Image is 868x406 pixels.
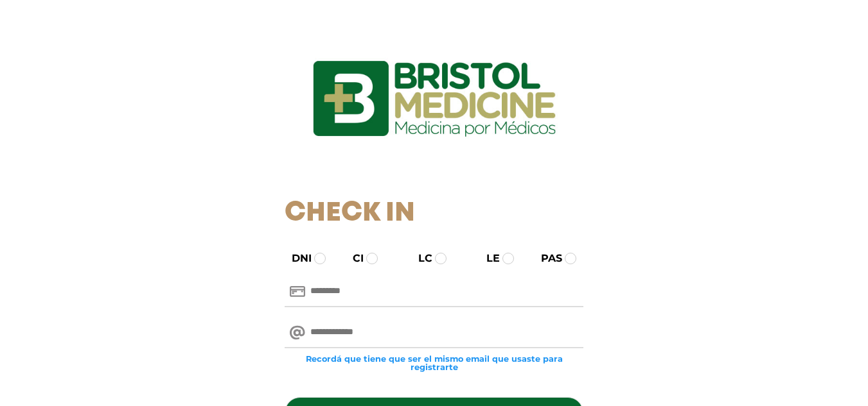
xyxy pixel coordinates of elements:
label: LC [407,251,432,266]
label: LE [475,251,500,266]
img: logo_ingresarbristol.jpg [261,15,608,182]
label: DNI [280,251,312,266]
label: CI [341,251,364,266]
label: PAS [529,251,562,266]
h1: Check In [285,198,583,230]
small: Recordá que tiene que ser el mismo email que usaste para registrarte [285,355,583,371]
